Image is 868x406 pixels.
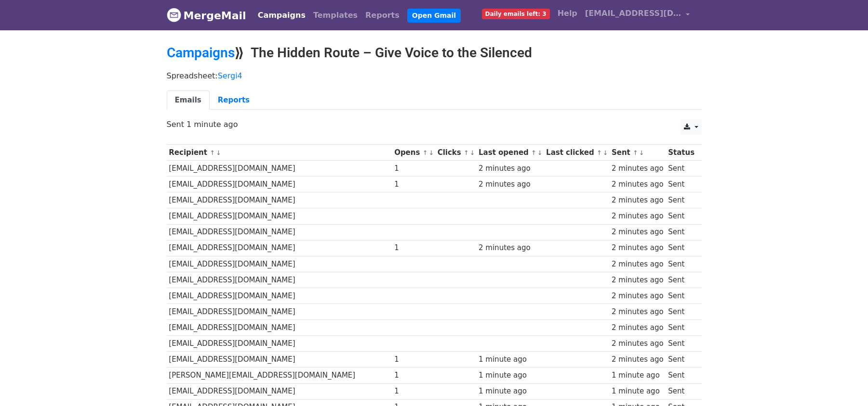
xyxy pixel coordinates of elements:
th: Clicks [435,145,476,161]
div: 1 [394,370,433,381]
div: 2 minutes ago [612,211,664,222]
div: 2 minutes ago [612,338,664,349]
td: Sent [666,336,696,352]
td: [EMAIL_ADDRESS][DOMAIN_NAME] [167,161,392,177]
td: Sent [666,272,696,288]
td: Sent [666,177,696,192]
a: ↑ [423,149,428,156]
a: Sergi4 [218,71,242,80]
a: Daily emails left: 3 [478,4,554,23]
th: Last clicked [544,145,609,161]
td: Sent [666,192,696,208]
div: 1 minute ago [612,386,664,397]
div: 1 [394,179,433,190]
div: 2 minutes ago [612,306,664,317]
a: ↓ [470,149,475,156]
div: 1 minute ago [479,386,541,397]
th: Last opened [476,145,544,161]
div: 2 minutes ago [612,227,664,238]
a: ↓ [216,149,221,156]
div: 2 minutes ago [612,195,664,206]
a: Emails [167,90,210,110]
a: Help [554,4,581,23]
td: Sent [666,208,696,224]
td: Sent [666,288,696,304]
a: ↑ [531,149,536,156]
td: Sent [666,368,696,383]
div: 2 minutes ago [612,275,664,286]
h2: ⟫ The Hidden Route – Give Voice to the Silenced [167,45,702,61]
a: ↑ [633,149,638,156]
td: Sent [666,320,696,336]
a: ↓ [603,149,608,156]
td: [EMAIL_ADDRESS][DOMAIN_NAME] [167,256,392,272]
a: [EMAIL_ADDRESS][DOMAIN_NAME] [581,4,694,26]
a: Campaigns [167,45,235,61]
a: Templates [309,6,361,25]
td: [EMAIL_ADDRESS][DOMAIN_NAME] [167,352,392,368]
div: 2 minutes ago [479,179,541,190]
th: Sent [609,145,666,161]
a: ↑ [464,149,469,156]
td: Sent [666,352,696,368]
div: 2 minutes ago [612,242,664,254]
td: [EMAIL_ADDRESS][DOMAIN_NAME] [167,224,392,240]
td: [EMAIL_ADDRESS][DOMAIN_NAME] [167,177,392,192]
a: ↓ [537,149,543,156]
td: Sent [666,161,696,177]
td: Sent [666,240,696,256]
div: 2 minutes ago [612,291,664,302]
a: ↓ [428,149,434,156]
div: 1 [394,386,433,397]
td: [EMAIL_ADDRESS][DOMAIN_NAME] [167,240,392,256]
span: Daily emails left: 3 [482,9,550,19]
td: [EMAIL_ADDRESS][DOMAIN_NAME] [167,208,392,224]
a: Reports [361,6,403,25]
th: Recipient [167,145,392,161]
td: [EMAIL_ADDRESS][DOMAIN_NAME] [167,192,392,208]
div: 1 [394,163,433,174]
div: 2 minutes ago [479,242,541,254]
div: 2 minutes ago [612,259,664,270]
a: Open Gmail [407,9,461,23]
td: [EMAIL_ADDRESS][DOMAIN_NAME] [167,336,392,352]
a: ↓ [639,149,644,156]
div: 2 minutes ago [612,354,664,365]
a: ↑ [597,149,602,156]
p: Sent 1 minute ago [167,119,702,129]
div: 1 [394,354,433,365]
td: [EMAIL_ADDRESS][DOMAIN_NAME] [167,288,392,304]
div: 2 minutes ago [612,179,664,190]
th: Opens [392,145,435,161]
img: MergeMail logo [167,8,181,22]
div: 1 minute ago [479,370,541,381]
div: 1 minute ago [612,370,664,381]
a: MergeMail [167,5,246,25]
td: [EMAIL_ADDRESS][DOMAIN_NAME] [167,383,392,399]
div: 2 minutes ago [612,322,664,333]
span: [EMAIL_ADDRESS][DOMAIN_NAME] [585,8,681,19]
td: Sent [666,224,696,240]
td: Sent [666,304,696,320]
a: Campaigns [254,6,309,25]
div: 1 [394,242,433,254]
a: Reports [210,90,258,110]
div: 2 minutes ago [479,163,541,174]
p: Spreadsheet: [167,71,702,81]
div: 2 minutes ago [612,163,664,174]
td: [PERSON_NAME][EMAIL_ADDRESS][DOMAIN_NAME] [167,368,392,383]
td: [EMAIL_ADDRESS][DOMAIN_NAME] [167,320,392,336]
td: [EMAIL_ADDRESS][DOMAIN_NAME] [167,304,392,320]
th: Status [666,145,696,161]
div: 1 minute ago [479,354,541,365]
td: [EMAIL_ADDRESS][DOMAIN_NAME] [167,272,392,288]
a: ↑ [210,149,215,156]
td: Sent [666,256,696,272]
td: Sent [666,383,696,399]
